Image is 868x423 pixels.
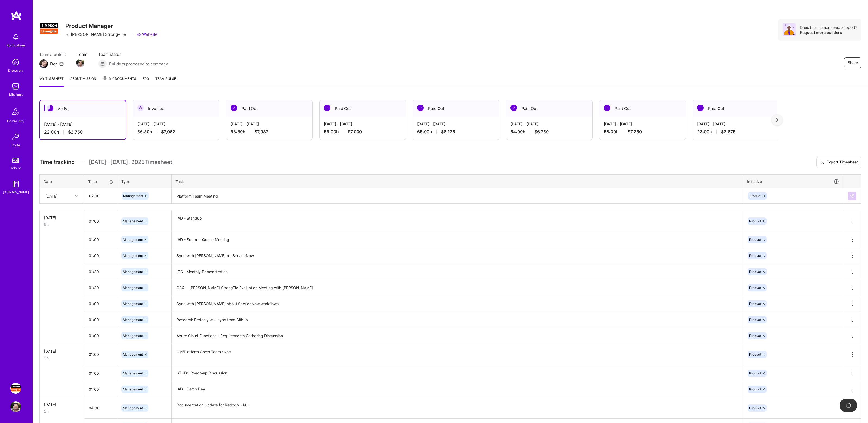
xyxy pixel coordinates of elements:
span: Management [123,334,143,338]
span: $7,062 [161,129,175,135]
button: Export Timesheet [816,157,861,168]
img: discovery [10,57,21,68]
img: Company Logo [39,19,59,39]
a: User Avatar [9,401,23,412]
img: right [776,118,778,122]
span: Product [749,194,761,198]
div: 3h [44,355,80,361]
span: Product [749,318,761,322]
h3: Product Manager [65,23,158,29]
img: Team Architect [39,59,48,68]
div: 58:00 h [604,129,681,135]
textarea: Documentation Update for Redocly - IAC [172,398,742,418]
span: Management [123,238,143,242]
div: Missions [9,92,23,97]
img: tokens [12,158,19,163]
a: Simpson Strong-Tie: Product Manager [9,383,23,394]
div: null [848,192,857,200]
div: 54:00 h [510,129,588,135]
span: Management [123,387,143,391]
i: icon Mail [59,62,64,66]
div: Dor [50,61,57,67]
div: 56:30 h [137,129,215,135]
img: Avatar [783,23,796,36]
div: Paid Out [693,100,779,117]
div: [DATE] [44,402,80,407]
div: Active [40,100,126,117]
div: [DATE] - [DATE] [324,121,401,127]
div: 22:00 h [44,129,121,135]
div: Community [7,118,24,124]
textarea: CM/Platform Cross Team Sync [172,345,742,365]
img: Paid Out [510,105,517,111]
img: Invoiced [137,105,144,111]
div: [DATE] - [DATE] [231,121,308,127]
span: Product [749,219,761,223]
input: HH:MM [84,382,117,396]
textarea: ICS - Monthly Demonstration [172,264,742,279]
span: $2,875 [721,129,736,135]
th: Type [117,174,172,188]
div: Tokens [10,165,21,171]
input: HH:MM [84,232,117,247]
span: Management [123,318,143,322]
div: [DATE] - [DATE] [44,121,121,127]
textarea: IAD - Support Queue Meeting [172,232,742,247]
span: Share [848,60,858,65]
span: $7,250 [628,129,642,135]
div: Does this mission need support? [800,25,857,30]
span: Product [749,254,761,258]
input: HH:MM [84,296,117,311]
input: HH:MM [84,264,117,279]
div: Paid Out [320,100,406,117]
input: HH:MM [84,248,117,263]
div: 5h [44,408,80,414]
div: [DATE] [44,215,80,220]
div: Invite [12,142,20,148]
div: [DATE] - [DATE] [604,121,681,127]
span: Product [749,406,761,410]
span: Management [123,219,143,223]
span: Management [123,270,143,274]
span: Management [123,286,143,290]
img: Paid Out [604,105,610,111]
textarea: STUDS Roadmap Discussion [172,366,742,381]
div: [DATE] - [DATE] [510,121,588,127]
input: HH:MM [84,347,117,362]
div: Paid Out [413,100,499,117]
input: HH:MM [85,189,117,203]
span: Team architect [39,52,66,57]
img: Community [9,105,22,118]
input: HH:MM [84,312,117,327]
img: guide book [10,178,21,189]
textarea: Research Redocly wiki sync from Github [172,312,742,327]
span: Product [749,334,761,338]
img: Builders proposed to company [98,59,107,68]
div: [DATE] [44,348,80,354]
img: bell [10,31,21,42]
div: Request more builders [800,30,857,35]
img: Paid Out [231,105,237,111]
div: Paid Out [599,100,686,117]
span: $8,125 [441,129,455,135]
textarea: Platform Team Meeting [172,189,742,203]
div: [DATE] - [DATE] [697,121,775,127]
div: 9h [44,222,80,227]
span: Product [749,302,761,306]
textarea: Azure Cloud Functions - Requirements Gathering Discussion [172,329,742,343]
div: 23:00 h [697,129,775,135]
span: Product [749,352,761,356]
a: Team Pulse [155,76,176,87]
img: loading [846,403,851,408]
span: Product [749,387,761,391]
th: Date [40,174,84,188]
input: HH:MM [84,329,117,343]
span: Management [123,194,143,198]
div: Notifications [6,42,25,48]
img: User Avatar [10,401,21,412]
span: Team status [98,52,168,57]
div: Time [88,179,113,184]
img: Paid Out [324,105,330,111]
div: [DATE] - [DATE] [417,121,495,127]
span: My Documents [103,76,136,82]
